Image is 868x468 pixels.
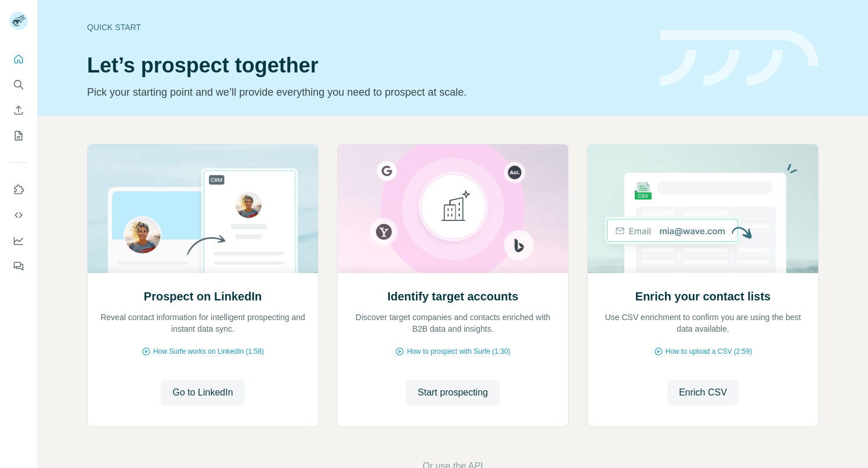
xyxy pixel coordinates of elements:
h1: Let’s prospect together [87,54,646,77]
button: Go to LinkedIn [161,380,244,405]
button: My lists [9,125,28,146]
span: Start prospecting [418,386,488,400]
p: Use CSV enrichment to confirm you are using the best data available. [599,311,806,335]
button: Enrich CSV [9,100,28,121]
div: Quick start [87,21,646,33]
button: Feedback [9,256,28,277]
p: Reveal contact information for intelligent prospecting and instant data sync. [99,311,306,335]
span: How to prospect with Surfe (1:30) [407,346,510,357]
img: Prospect on LinkedIn [87,144,319,273]
p: Pick your starting point and we’ll provide everything you need to prospect at scale. [87,84,646,100]
img: Identify target accounts [337,144,569,273]
span: Enrich CSV [679,386,727,400]
button: Search [9,74,28,95]
button: Use Surfe on LinkedIn [9,179,28,200]
p: Discover target companies and contacts enriched with B2B data and insights. [349,311,556,335]
span: How Surfe works on LinkedIn (1:58) [153,346,264,357]
button: Use Surfe API [9,205,28,226]
span: How to upload a CSV (2:59) [666,346,752,357]
button: Quick start [9,49,28,70]
img: Enrich your contact lists [587,144,819,273]
h2: Prospect on LinkedIn [144,288,262,304]
span: Go to LinkedIn [172,386,233,400]
h2: Enrich your contact lists [635,288,771,304]
button: Dashboard [9,230,28,251]
img: banner [660,30,819,86]
button: Enrich CSV [667,380,739,405]
h2: Identify target accounts [388,288,519,304]
button: Start prospecting [406,380,500,405]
